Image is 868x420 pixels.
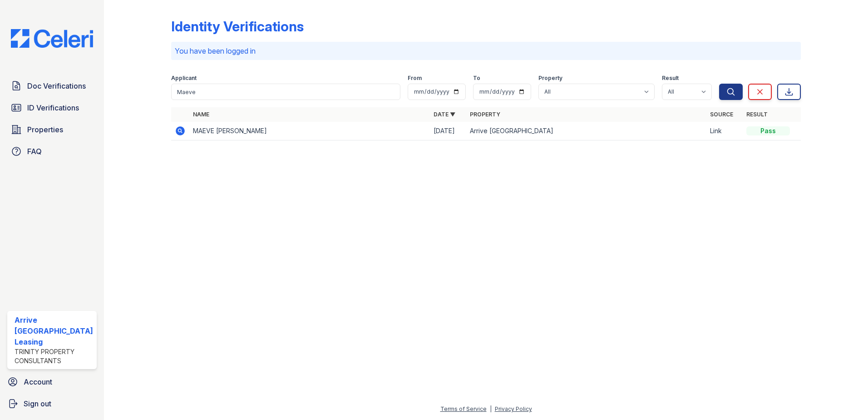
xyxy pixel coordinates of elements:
label: To [473,75,480,82]
a: Source [710,111,733,118]
a: ID Verifications [7,99,97,117]
a: Sign out [4,395,100,413]
div: Arrive [GEOGRAPHIC_DATA] Leasing [15,315,93,347]
label: Result [662,75,679,82]
a: Terms of Service [440,405,487,412]
span: ID Verifications [27,102,79,113]
div: Trinity Property Consultants [15,347,93,365]
input: Search by name or phone number [171,84,401,100]
img: CE_Logo_Blue-a8612792a0a2168367f1c8372b55b34899dd931a85d93a1a3d3e32e68fde9ad4.png [4,29,100,48]
label: From [408,75,422,82]
span: Sign out [24,398,51,409]
a: Property [470,111,500,118]
a: Date ▼ [434,111,455,118]
td: [DATE] [430,122,466,140]
a: FAQ [7,142,97,160]
a: Doc Verifications [7,77,97,95]
div: Identity Verifications [171,18,304,35]
label: Property [538,75,562,82]
td: MAEVE [PERSON_NAME] [189,122,430,140]
span: FAQ [27,146,42,157]
a: Properties [7,120,97,139]
span: Doc Verifications [27,80,86,91]
a: Account [4,373,100,391]
div: | [490,405,492,412]
span: Properties [27,124,63,135]
div: Pass [746,126,790,135]
p: You have been logged in [175,45,798,56]
span: Account [24,376,52,387]
a: Privacy Policy [495,405,532,412]
label: Applicant [171,75,197,82]
a: Result [746,111,768,118]
a: Name [193,111,209,118]
td: Link [706,122,743,140]
iframe: chat widget [830,384,859,411]
td: Arrive [GEOGRAPHIC_DATA] [466,122,707,140]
